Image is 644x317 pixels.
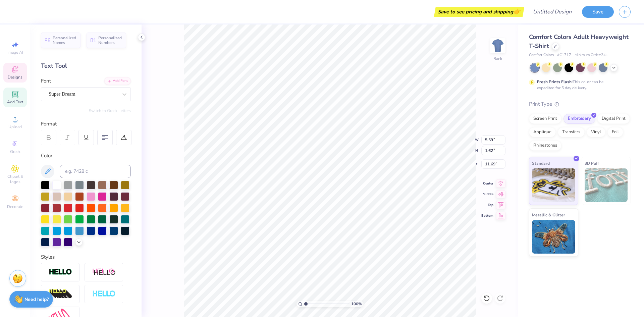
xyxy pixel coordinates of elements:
span: 👉 [513,7,521,15]
strong: Need help? [24,296,49,303]
img: 3D Puff [585,168,628,202]
span: Decorate [7,204,23,209]
span: Center [481,181,493,186]
span: 3D Puff [585,160,599,167]
span: Metallic & Glitter [532,211,565,218]
span: 100 % [351,301,362,307]
span: Middle [481,192,493,197]
div: Transfers [558,127,585,137]
img: Negative Space [92,290,116,298]
input: Untitled Design [528,5,577,18]
input: e.g. 7428 c [60,165,131,178]
button: Save [582,6,614,18]
div: Styles [41,253,131,261]
div: Save to see pricing and shipping [436,7,523,17]
img: Metallic & Glitter [532,220,575,254]
span: Greek [10,149,20,154]
img: Shadow [92,268,116,276]
span: Top [481,203,493,207]
div: Text Tool [41,61,131,70]
img: Back [491,39,504,52]
span: Designs [8,74,22,80]
div: Add Font [104,77,131,85]
div: Digital Print [597,114,630,124]
div: Vinyl [587,127,605,137]
div: Back [493,56,502,62]
div: Screen Print [529,114,561,124]
span: Comfort Colors [529,52,554,58]
label: Font [41,77,51,85]
img: Stroke [49,268,72,276]
img: Standard [532,168,575,202]
button: Switch to Greek Letters [89,108,131,113]
div: Format [41,120,131,128]
div: Embroidery [563,114,595,124]
span: Comfort Colors Adult Heavyweight T-Shirt [529,33,629,50]
span: Minimum Order: 24 + [575,52,608,58]
span: Add Text [7,99,23,105]
div: Rhinestones [529,141,561,151]
div: Applique [529,127,556,137]
span: Standard [532,160,550,167]
span: Upload [8,124,22,129]
div: This color can be expedited for 5 day delivery. [537,79,620,91]
span: # C1717 [557,52,571,58]
span: Clipart & logos [3,174,27,184]
div: Foil [607,127,623,137]
strong: Fresh Prints Flash: [537,79,573,85]
div: Color [41,152,131,160]
span: Bottom [481,213,493,218]
div: Print Type [529,100,631,108]
img: 3d Illusion [49,289,72,300]
span: Image AI [7,50,23,55]
span: Personalized Names [53,36,76,45]
span: Personalized Numbers [98,36,122,45]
